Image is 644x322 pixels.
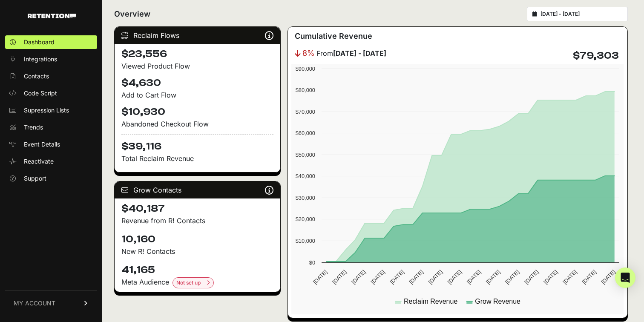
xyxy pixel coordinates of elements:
[296,87,315,93] text: $80,000
[370,269,386,285] text: [DATE]
[333,49,386,57] strong: [DATE] - [DATE]
[5,86,97,100] a: Code Script
[316,48,386,58] span: From
[24,55,57,63] span: Integrations
[543,269,559,285] text: [DATE]
[446,269,463,285] text: [DATE]
[121,61,273,71] div: Viewed Product Flow
[295,30,372,42] h3: Cumulative Revenue
[296,130,315,136] text: $60,000
[504,269,520,285] text: [DATE]
[5,103,97,117] a: Supression Lists
[121,47,273,61] h4: $23,556
[28,14,76,18] img: Retention.com
[562,269,578,285] text: [DATE]
[5,138,97,151] a: Event Details
[24,123,43,132] span: Trends
[115,27,280,44] div: Reclaim Flows
[24,140,60,149] span: Event Details
[114,8,150,20] h2: Overview
[24,89,57,98] span: Code Script
[24,38,55,46] span: Dashboard
[121,153,273,164] p: Total Reclaim Revenue
[24,174,46,183] span: Support
[296,238,315,244] text: $10,000
[5,290,97,316] a: MY ACCOUNT
[296,173,315,179] text: $40,000
[485,269,501,285] text: [DATE]
[115,181,280,198] div: Grow Contacts
[404,298,457,305] text: Reclaim Revenue
[121,263,273,277] h4: 41,165
[389,269,405,285] text: [DATE]
[466,269,482,285] text: [DATE]
[121,134,273,153] h4: $39,116
[24,106,69,115] span: Supression Lists
[475,298,521,305] text: Grow Revenue
[121,105,273,119] h4: $10,930
[5,35,97,49] a: Dashboard
[5,121,97,134] a: Trends
[296,109,315,115] text: $70,000
[5,52,97,66] a: Integrations
[121,90,273,100] div: Add to Cart Flow
[615,267,635,288] div: Open Intercom Messenger
[24,157,54,166] span: Reactivate
[121,216,273,226] p: Revenue from R! Contacts
[573,49,619,63] h4: $79,303
[121,246,273,256] p: New R! Contacts
[121,119,273,129] div: Abandoned Checkout Flow
[351,269,367,285] text: [DATE]
[581,269,598,285] text: [DATE]
[121,233,273,246] h4: 10,160
[408,269,425,285] text: [DATE]
[427,269,444,285] text: [DATE]
[296,152,315,158] text: $50,000
[121,277,273,288] div: Meta Audience
[5,69,97,83] a: Contacts
[309,259,315,266] text: $0
[121,202,273,216] h4: $40,187
[312,269,328,285] text: [DATE]
[121,76,273,90] h4: $4,630
[5,155,97,168] a: Reactivate
[302,47,315,59] span: 8%
[5,172,97,185] a: Support
[14,299,55,308] span: MY ACCOUNT
[24,72,49,80] span: Contacts
[523,269,540,285] text: [DATE]
[600,269,617,285] text: [DATE]
[331,269,348,285] text: [DATE]
[296,216,315,222] text: $20,000
[296,66,315,72] text: $90,000
[296,195,315,201] text: $30,000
